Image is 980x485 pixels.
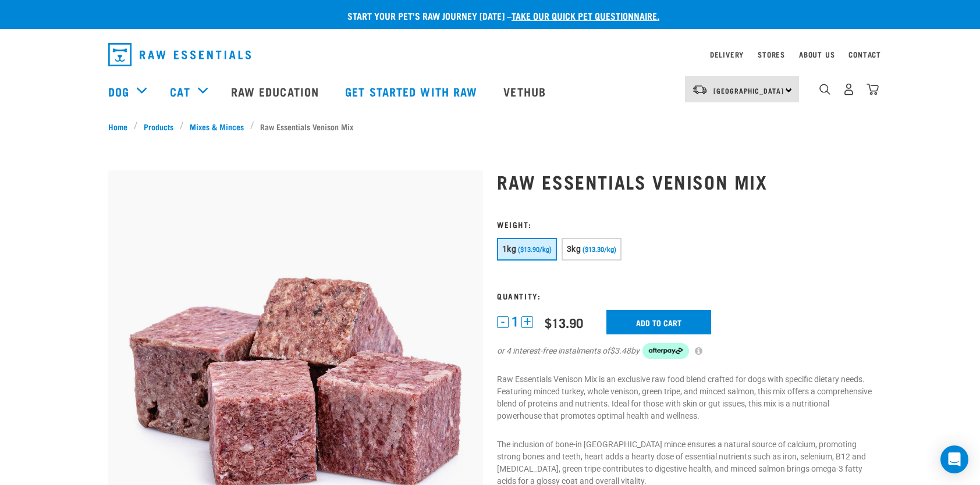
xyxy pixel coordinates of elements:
[497,171,872,192] h1: Raw Essentials Venison Mix
[758,52,785,56] a: Stores
[219,68,333,115] a: Raw Education
[170,83,190,100] a: Cat
[512,13,659,18] a: take our quick pet questionnaire.
[512,316,519,328] span: 1
[848,52,881,56] a: Contact
[843,83,855,95] img: user.png
[108,43,251,66] img: Raw Essentials Logo
[497,343,872,359] div: or 4 interest-free instalments of by
[713,88,784,92] span: [GEOGRAPHIC_DATA]
[521,316,533,328] button: +
[108,83,129,100] a: Dog
[108,120,872,133] nav: breadcrumbs
[710,52,744,56] a: Delivery
[692,84,708,95] img: van-moving.png
[492,68,560,115] a: Vethub
[497,373,872,422] p: Raw Essentials Venison Mix is an exclusive raw food blend crafted for dogs with specific dietary ...
[819,84,830,95] img: home-icon-1@2x.png
[562,238,622,261] button: 3kg ($13.30/kg)
[545,315,583,330] div: $13.90
[333,68,492,115] a: Get started with Raw
[99,38,881,71] nav: dropdown navigation
[184,120,250,133] a: Mixes & Minces
[138,120,180,133] a: Products
[497,316,509,328] button: -
[606,310,711,334] input: Add to cart
[497,291,872,300] h3: Quantity:
[799,52,835,56] a: About Us
[610,345,631,357] span: $3.48
[518,246,552,254] span: ($13.90/kg)
[108,120,134,133] a: Home
[502,244,516,254] span: 1kg
[497,220,872,229] h3: Weight:
[567,244,581,254] span: 3kg
[940,445,968,473] div: Open Intercom Messenger
[583,246,616,254] span: ($13.30/kg)
[642,343,689,359] img: Afterpay
[497,238,557,261] button: 1kg ($13.90/kg)
[867,83,879,95] img: home-icon@2x.png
